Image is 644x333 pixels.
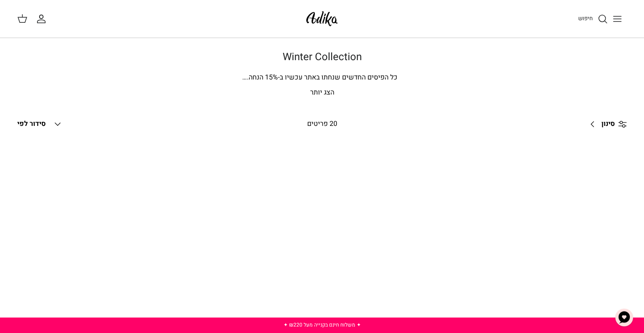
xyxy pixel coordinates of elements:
div: 20 פריטים [249,119,395,130]
span: סינון [601,119,615,130]
button: סידור לפי [17,115,63,134]
button: צ'אט [611,305,637,330]
p: הצג יותר [21,87,623,98]
span: כל הפיסים החדשים שנחתו באתר עכשיו ב- [278,72,397,82]
span: סידור לפי [17,119,46,129]
a: החשבון שלי [36,14,50,24]
a: חיפוש [578,14,608,24]
button: Toggle menu [608,9,627,28]
h1: Winter Collection [21,51,623,64]
span: חיפוש [578,14,593,22]
a: ✦ משלוח חינם בקנייה מעל ₪220 ✦ [283,321,361,329]
span: % הנחה. [242,72,278,82]
img: Adika IL [304,9,340,29]
span: 15 [265,72,273,82]
a: סינון [584,114,627,134]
